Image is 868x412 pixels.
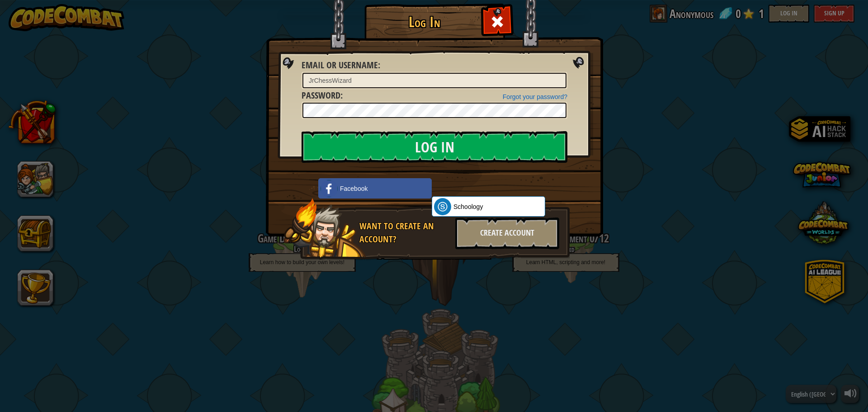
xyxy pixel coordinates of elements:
[302,89,340,101] span: Password
[321,180,338,197] img: facebook_small.png
[359,220,450,246] div: Want to create an account?
[340,184,368,193] span: Facebook
[453,202,483,211] span: Schoology
[302,131,567,163] input: Log In
[427,177,519,197] iframe: Sign in with Google Button
[367,14,482,30] h1: Log In
[434,198,451,215] img: schoology.png
[302,59,378,71] span: Email or Username
[455,218,559,249] div: Create Account
[302,89,343,102] label: :
[503,93,567,100] a: Forgot your password?
[302,59,380,72] label: :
